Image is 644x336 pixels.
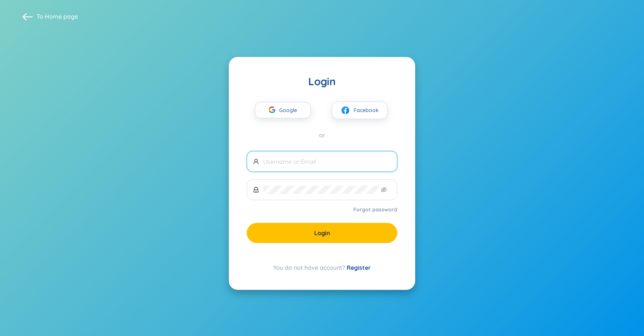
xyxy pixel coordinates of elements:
[247,131,397,139] div: or
[381,187,387,193] span: eye-invisible
[247,263,397,272] div: You do not have account?
[255,102,311,118] button: Google
[45,13,78,20] a: Home page
[341,106,350,115] img: facebook
[279,102,301,118] span: Google
[247,223,397,243] button: Login
[253,159,259,164] span: user
[37,12,78,20] span: To
[353,206,397,213] a: Forgot password
[247,75,397,88] div: Login
[263,157,391,166] input: Username or Email
[347,264,371,271] a: Register
[314,229,330,237] span: Login
[253,187,259,193] span: lock
[354,106,379,114] span: Facebook
[332,102,388,119] button: facebookFacebook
